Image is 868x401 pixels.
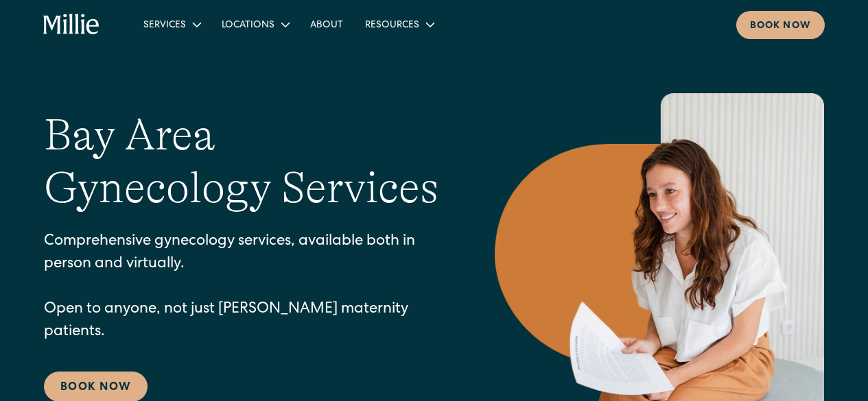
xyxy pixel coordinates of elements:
div: Locations [222,19,274,33]
div: Book now [750,19,811,34]
a: About [299,13,354,36]
div: Resources [365,19,419,33]
a: Book now [736,11,825,39]
div: Services [143,19,186,33]
a: home [43,14,99,36]
h1: Bay Area Gynecology Services [44,109,440,215]
div: Locations [211,13,299,36]
p: Comprehensive gynecology services, available both in person and virtually. Open to anyone, not ju... [44,231,440,344]
div: Resources [354,13,444,36]
div: Services [132,13,211,36]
